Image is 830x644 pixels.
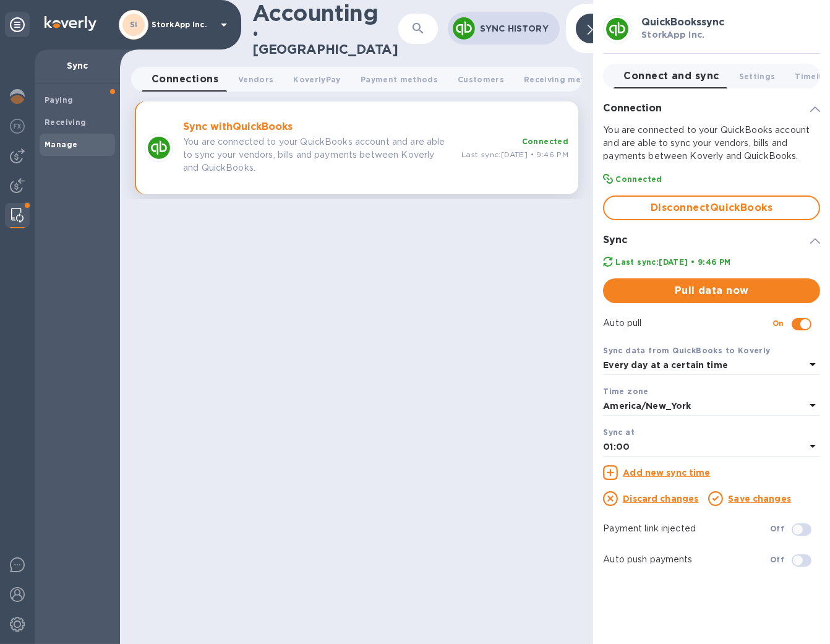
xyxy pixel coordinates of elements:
b: Off [770,524,784,533]
p: You are connected to your QuickBooks account and are able to sync your vendors, bills and payment... [603,124,820,163]
b: Receiving [45,118,87,127]
span: Customers [458,73,504,86]
span: Connections [152,71,218,88]
b: Manage [45,140,77,149]
b: Connected [615,174,662,184]
span: Pull data now [613,283,810,298]
span: Receiving methods [524,73,606,86]
span: KoverlyPay [293,73,340,86]
b: 01:00 [603,442,630,452]
b: StorkApp Inc. [641,30,704,40]
span: Payment methods [361,73,438,86]
img: Foreign exchange [10,119,25,134]
div: Sync [603,230,820,251]
b: SI [130,20,138,29]
b: Last sync: [DATE] • 9:46 PM [615,257,730,267]
b: Sync data from QuickBooks to Koverly [603,346,770,355]
span: Settings [739,70,776,83]
p: Auto push payments [603,553,769,566]
b: Every day at a certain time [603,360,728,370]
b: Off [770,555,784,564]
span: Last sync: [DATE] • 9:46 PM [461,150,568,159]
p: Payment link injected [603,522,769,535]
button: DisconnectQuickBooks [603,195,820,220]
p: Auto pull [603,317,772,330]
h3: Sync [603,234,627,246]
p: StorkApp Inc. [152,20,213,29]
b: Connected [522,137,569,146]
p: You are connected to your QuickBooks account and are able to sync your vendors, bills and payment... [183,135,451,174]
b: On [772,319,784,328]
b: QuickBooks sync [641,16,724,28]
b: Sync at [603,427,635,437]
b: Paying [45,95,73,105]
h3: Connection [603,103,662,114]
b: Sync with QuickBooks [183,121,293,132]
span: Disconnect QuickBooks [614,200,809,215]
a: Add new sync time [623,468,710,478]
img: Logo [45,16,96,31]
a: Discard changes [623,494,698,504]
div: Unpin categories [5,12,30,37]
div: Connection [603,98,820,119]
b: Time zone [603,387,649,396]
p: Sync [45,59,110,72]
a: Save changes [728,494,791,504]
h2: • [GEOGRAPHIC_DATA] [252,26,398,57]
span: Vendors [238,73,273,86]
button: Pull data now [603,278,820,303]
p: Sync History [480,22,550,35]
b: America/New_York [603,401,691,411]
span: Connect and sync [623,67,719,85]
